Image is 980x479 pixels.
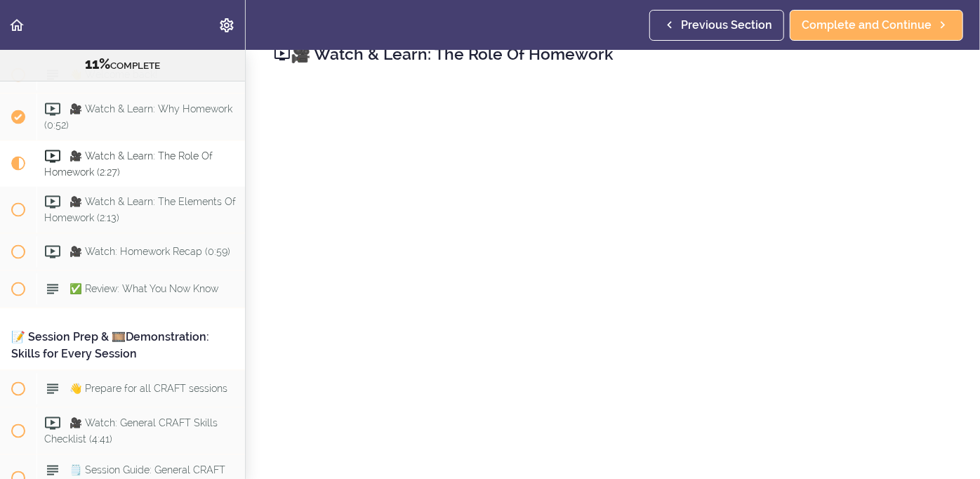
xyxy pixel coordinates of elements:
span: 🎥 Watch & Learn: The Role Of Homework (2:27) [44,150,213,178]
span: 🎥 Watch & Learn: Why Homework (0:52) [44,103,232,131]
div: COMPLETE [18,55,227,74]
h2: 🎥 Watch & Learn: The Role Of Homework [274,42,952,66]
span: 🎥 Watch: Homework Recap (0:59) [69,247,230,258]
iframe: Video Player [274,87,952,468]
svg: Settings Menu [218,17,235,34]
span: 🎥 Watch & Learn: The Elements Of Homework (2:13) [44,197,236,224]
span: 👋 Prepare for all CRAFT sessions [69,383,227,395]
span: 11% [85,55,110,72]
a: Previous Section [649,10,784,41]
span: Previous Section [681,17,772,34]
svg: Back to course curriculum [8,17,25,34]
span: ✅ Review: What You Now Know [69,284,218,295]
span: Complete and Continue [802,17,932,34]
span: 🎥 Watch: General CRAFT Skills Checklist (4:41) [44,418,218,445]
a: Complete and Continue [790,10,963,41]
